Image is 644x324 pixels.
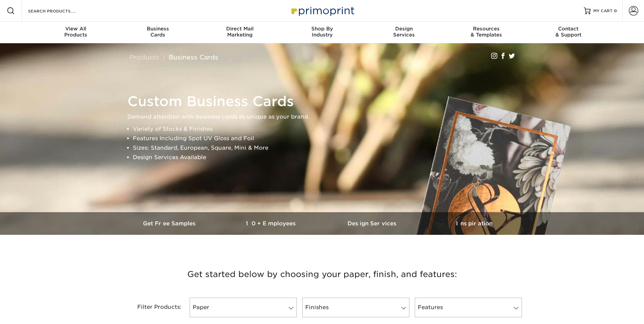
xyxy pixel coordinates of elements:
[35,22,117,43] a: View AllProducts
[124,259,520,290] h3: Get started below by choosing your paper, finish, and features:
[190,298,297,317] a: Paper
[424,220,525,227] h3: Inspiration
[129,53,159,61] a: Products
[527,26,610,32] span: Contact
[322,220,424,227] h3: Design Services
[363,26,445,38] div: Services
[119,298,187,317] div: Filter Products:
[127,93,523,109] h1: Custom Business Cards
[133,124,523,134] li: Variety of Stocks & Finishes
[199,26,281,38] div: Marketing
[199,22,281,43] a: Direct MailMarketing
[593,8,613,14] span: MY CART
[221,220,322,227] h3: 10+ Employees
[322,212,424,235] a: Design Services
[445,26,527,38] div: & Templates
[281,22,363,43] a: Shop ByIndustry
[117,22,199,43] a: BusinessCards
[35,26,117,38] div: Products
[288,3,356,18] img: Primoprint
[221,212,322,235] a: 10+ Employees
[35,26,117,32] span: View All
[127,112,523,122] p: Demand attention with business cards as unique as your brand.
[281,26,363,38] div: Industry
[363,22,445,43] a: DesignServices
[133,134,523,143] li: Features Including Spot UV Gloss and Foil
[302,298,409,317] a: Finishes
[527,26,610,38] div: & Support
[445,26,527,32] span: Resources
[281,26,363,32] span: Shop By
[119,212,221,235] a: Get Free Samples
[117,26,199,32] span: Business
[415,298,522,317] a: Features
[119,220,221,227] h3: Get Free Samples
[527,22,610,43] a: Contact& Support
[199,26,281,32] span: Direct Mail
[614,8,617,13] span: 0
[27,7,93,15] input: SEARCH PRODUCTS.....
[363,26,445,32] span: Design
[445,22,527,43] a: Resources& Templates
[424,212,525,235] a: Inspiration
[133,153,523,162] li: Design Services Available
[117,26,199,38] div: Cards
[133,143,523,153] li: Sizes: Standard, European, Square, Mini & More
[169,53,218,61] a: Business Cards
